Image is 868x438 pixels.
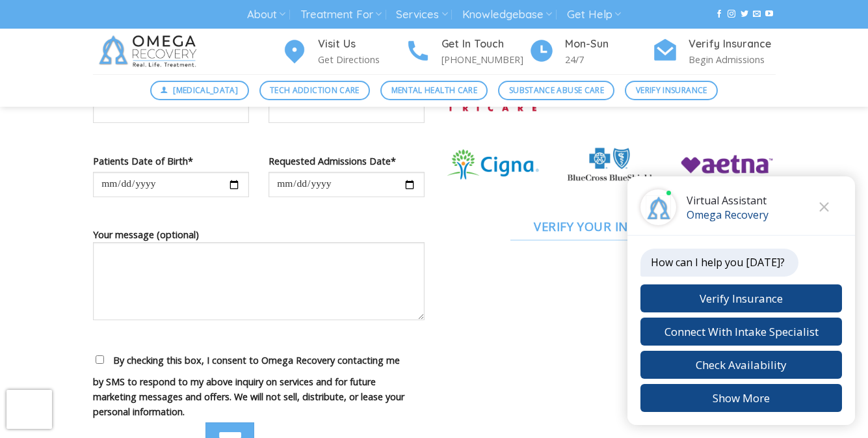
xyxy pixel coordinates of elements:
input: By checking this box, I consent to Omega Recovery contacting me by SMS to respond to my above inq... [96,355,104,364]
label: Requested Admissions Date* [269,154,425,169]
a: Follow on Facebook [715,10,723,19]
a: Follow on Instagram [728,10,735,19]
p: [PHONE_NUMBER] [441,52,529,67]
a: Visit Us Get Directions [282,36,405,68]
span: Substance Abuse Care [509,84,604,96]
a: About [247,3,285,27]
textarea: Your message (optional) [93,242,425,320]
h4: Mon-Sun [565,36,652,53]
a: Treatment For [300,3,382,27]
a: Get In Touch [PHONE_NUMBER] [405,36,529,68]
a: Verify Insurance [625,81,718,100]
a: Substance Abuse Care [498,81,614,100]
a: Verify Your Insurance [444,212,776,241]
span: Verify Insurance [636,84,707,96]
a: Follow on Twitter [741,10,748,19]
span: [MEDICAL_DATA] [173,84,238,96]
span: Tech Addiction Care [270,84,360,96]
p: 24/7 [565,52,652,67]
span: Mental Health Care [391,84,477,96]
a: Knowledgebase [462,3,552,27]
a: Services [396,3,447,27]
a: [MEDICAL_DATA] [150,81,249,100]
span: By checking this box, I consent to Omega Recovery contacting me by SMS to respond to my above inq... [93,354,404,418]
p: Begin Admissions [689,52,776,67]
p: Get Directions [318,52,405,67]
h4: Visit Us [318,36,405,53]
span: Verify Your Insurance [534,217,685,236]
h4: Get In Touch [441,36,529,53]
a: Follow on YouTube [765,10,773,19]
a: Get Help [567,3,621,27]
a: Mental Health Care [380,81,488,100]
label: Patients Date of Birth* [93,154,249,169]
h4: Verify Insurance [689,36,776,53]
label: Your message (optional) [93,227,425,329]
a: Send us an email [753,10,761,19]
a: Verify Insurance Begin Admissions [652,36,776,68]
a: Tech Addiction Care [259,81,371,100]
img: Omega Recovery [93,29,207,74]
